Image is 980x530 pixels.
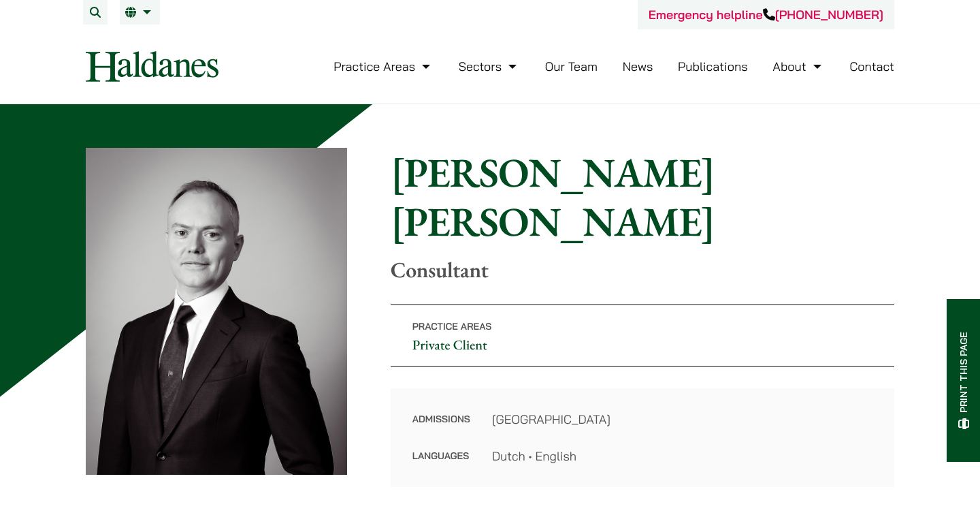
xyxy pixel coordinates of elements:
span: Practice Areas [412,320,492,332]
a: Publications [678,59,748,74]
h1: [PERSON_NAME] [PERSON_NAME] [391,148,894,246]
a: Practice Areas [333,59,434,74]
dt: Admissions [412,410,470,447]
a: Contact [849,59,894,74]
dd: [GEOGRAPHIC_DATA] [492,410,872,428]
a: Our Team [545,59,598,74]
a: Emergency helpline[PHONE_NUMBER] [649,7,883,22]
img: Logo of Haldanes [86,51,218,82]
a: News [623,59,653,74]
a: Private Client [412,336,487,354]
dt: Languages [412,447,470,465]
a: About [772,59,824,74]
p: Consultant [391,257,894,283]
a: EN [125,7,154,18]
a: Sectors [459,59,520,74]
dd: Dutch • English [492,447,872,465]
